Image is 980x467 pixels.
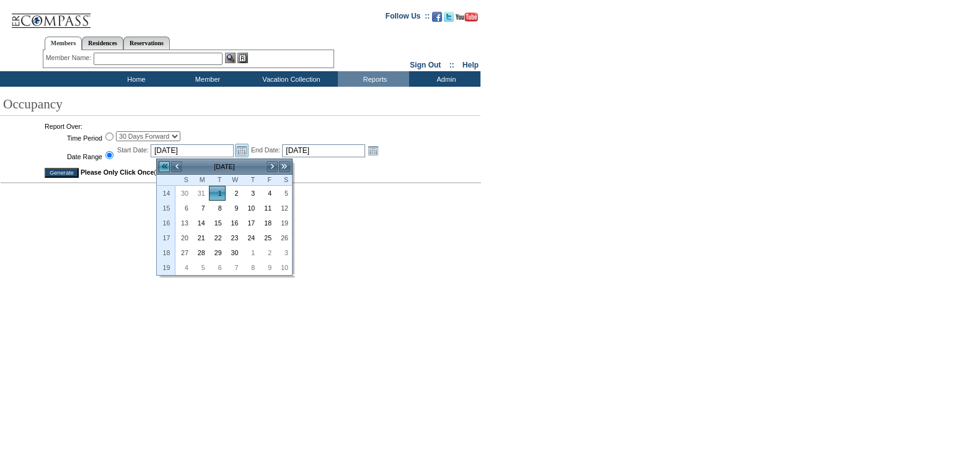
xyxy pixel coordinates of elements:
[242,201,258,216] td: Thursday, April 10, 2025
[209,245,226,260] td: Tuesday, April 29, 2025
[45,168,79,178] input: Generate
[410,61,441,69] a: Sign Out
[338,71,409,87] td: Reports
[275,216,292,230] td: Saturday, April 19, 2025
[266,160,278,173] a: >
[210,231,225,245] a: 22
[209,201,226,216] td: Tuesday, April 08, 2025
[258,186,275,201] td: Friday, April 04, 2025
[275,175,292,186] th: Saturday
[210,201,225,215] a: 8
[176,261,192,274] a: 4
[242,201,258,215] a: 10
[242,186,258,200] a: 3
[242,261,258,274] a: 8
[193,201,208,215] a: 7
[82,37,123,50] a: Residences
[117,146,149,154] span: Start Date:
[259,216,275,230] a: 18
[242,260,258,275] td: Thursday, May 08, 2025
[242,245,258,260] td: Thursday, May 01, 2025
[276,186,291,200] a: 5
[242,175,258,186] th: Thursday
[237,53,248,63] img: Reservations
[258,245,275,260] td: Friday, May 02, 2025
[242,216,258,230] td: Thursday, April 17, 2025
[258,260,275,275] td: Friday, May 09, 2025
[210,261,225,274] a: 6
[157,201,175,216] th: 15
[242,186,258,201] td: Thursday, April 03, 2025
[192,201,209,216] td: Monday, April 07, 2025
[157,230,175,245] th: 17
[192,175,209,186] th: Monday
[192,216,209,230] td: Monday, April 14, 2025
[226,261,242,274] a: 7
[209,260,226,275] td: Tuesday, May 06, 2025
[275,245,292,260] td: Saturday, May 03, 2025
[226,231,242,245] a: 23
[226,216,242,230] a: 16
[45,37,82,50] a: Members
[226,186,242,200] a: 2
[456,12,478,22] img: Subscribe to our YouTube Channel
[276,231,291,245] a: 26
[193,261,208,274] a: 5
[209,216,226,230] td: Tuesday, April 15, 2025
[175,175,192,186] th: Sunday
[176,231,192,245] a: 20
[242,246,258,260] a: 1
[157,216,175,230] th: 16
[258,216,275,230] td: Friday, April 18, 2025
[67,134,102,142] label: Time Period
[226,201,242,215] a: 9
[275,260,292,275] td: Saturday, May 10, 2025
[193,246,208,260] a: 28
[175,201,192,216] td: Sunday, April 06, 2025
[157,260,175,275] th: 19
[67,153,102,160] label: Date Range
[432,12,442,22] img: Become our fan on Facebook
[210,186,225,200] a: 1
[235,144,249,157] a: Open the calendar popup.
[258,201,275,216] td: Friday, April 11, 2025
[226,216,242,230] td: Wednesday, April 16, 2025
[386,11,430,25] td: Follow Us ::
[275,230,292,245] td: Saturday, April 26, 2025
[226,175,242,186] th: Wednesday
[81,168,154,176] strong: Please Only Click Once
[209,175,226,186] th: Tuesday
[193,216,208,230] a: 14
[170,71,242,87] td: Member
[226,230,242,245] td: Wednesday, April 23, 2025
[456,15,478,23] a: Subscribe to our YouTube Channel
[278,160,291,173] a: >>
[210,246,225,260] a: 29
[258,230,275,245] td: Friday, April 25, 2025
[123,37,170,50] a: Reservations
[193,231,208,245] a: 21
[176,246,192,260] a: 27
[11,3,91,28] img: Compass Home
[276,201,291,215] a: 12
[45,123,480,130] td: Report Over:
[210,216,225,230] a: 15
[176,186,192,200] a: 30
[226,186,242,201] td: Wednesday, April 02, 2025
[444,15,454,23] a: Follow us on Twitter
[258,175,275,186] th: Friday
[251,146,280,154] span: End Date:
[276,246,291,260] a: 3
[226,260,242,275] td: Wednesday, May 07, 2025
[158,160,170,173] a: <<
[226,246,242,260] a: 30
[226,201,242,216] td: Wednesday, April 09, 2025
[409,71,480,87] td: Admin
[192,186,209,201] td: Monday, March 31, 2025
[176,201,192,215] a: 6
[259,186,275,200] a: 4
[192,260,209,275] td: Monday, May 05, 2025
[242,71,338,87] td: Vacation Collection
[275,201,292,216] td: Saturday, April 12, 2025
[46,53,94,63] div: Member Name:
